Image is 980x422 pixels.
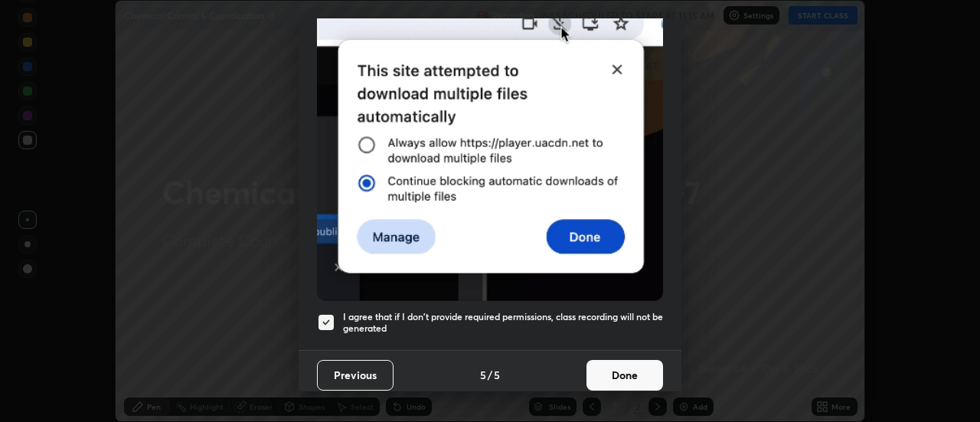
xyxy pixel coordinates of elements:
button: Done [586,360,663,391]
h4: / [488,367,492,383]
h4: 5 [480,367,486,383]
h4: 5 [494,367,500,383]
h5: I agree that if I don't provide required permissions, class recording will not be generated [343,311,663,335]
button: Previous [317,360,394,391]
